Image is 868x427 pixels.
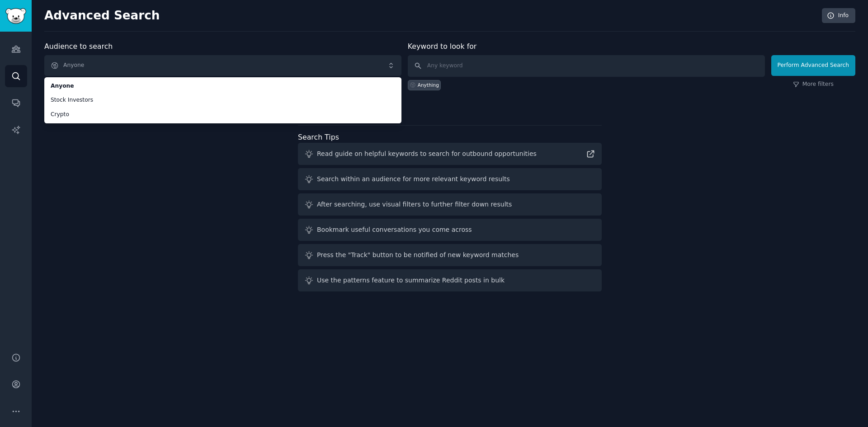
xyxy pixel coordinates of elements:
[793,80,834,89] a: More filters
[51,111,395,119] span: Crypto
[317,276,505,285] div: Use the patterns feature to summarize Reddit posts in bulk
[298,133,339,141] label: Search Tips
[317,174,510,184] div: Search within an audience for more relevant keyword results
[317,200,512,209] div: After searching, use visual filters to further filter down results
[408,42,477,51] label: Keyword to look for
[44,77,401,123] ul: Anyone
[771,55,855,76] button: Perform Advanced Search
[51,96,395,104] span: Stock Investors
[418,82,439,88] div: Anything
[822,8,855,23] a: Info
[44,42,113,51] label: Audience to search
[408,55,765,77] input: Any keyword
[44,9,817,23] h2: Advanced Search
[5,8,26,24] img: GummySearch logo
[317,250,519,260] div: Press the "Track" button to be notified of new keyword matches
[44,55,401,76] button: Anyone
[51,82,395,90] span: Anyone
[317,225,472,235] div: Bookmark useful conversations you come across
[317,149,537,159] div: Read guide on helpful keywords to search for outbound opportunities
